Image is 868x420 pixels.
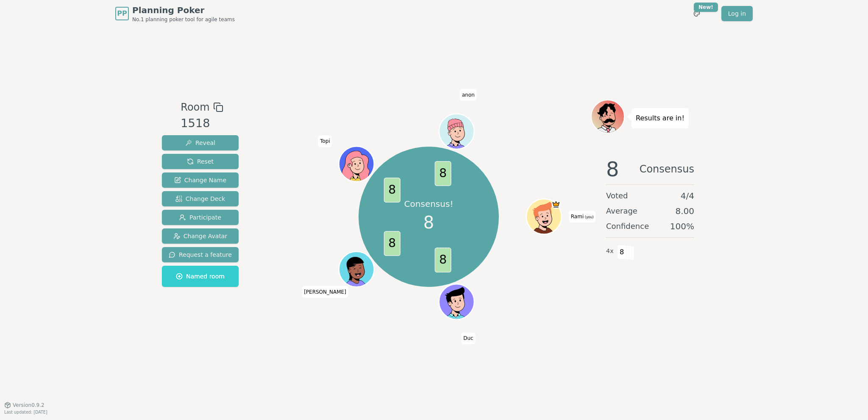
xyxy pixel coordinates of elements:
[670,220,694,232] span: 100 %
[173,232,228,240] span: Change Avatar
[551,200,560,209] span: Rami is the host
[115,4,235,23] a: PPPlanning PokerNo.1 planning poker tool for agile teams
[569,211,596,223] span: Click to change your name
[162,191,239,206] button: Change Deck
[169,250,232,259] span: Request a feature
[181,115,223,132] div: 1518
[460,89,477,101] span: Click to change your name
[640,159,694,179] span: Consensus
[162,266,239,287] button: Named room
[4,402,45,409] button: Version0.9.2
[606,190,628,202] span: Voted
[179,213,221,222] span: Participate
[694,3,718,12] div: New!
[423,210,434,235] span: 8
[434,248,451,273] span: 8
[132,16,235,23] span: No.1 planning poker tool for agile teams
[117,8,127,19] span: PP
[681,190,694,202] span: 4 / 4
[384,231,400,256] span: 8
[176,272,225,281] span: Named room
[162,210,239,225] button: Participate
[187,157,214,166] span: Reset
[175,195,225,203] span: Change Deck
[461,333,475,345] span: Click to change your name
[318,136,332,147] span: Click to change your name
[606,205,637,217] span: Average
[174,176,226,184] span: Change Name
[162,228,239,244] button: Change Avatar
[617,245,627,259] span: 8
[185,139,215,147] span: Reveal
[162,135,239,150] button: Reveal
[606,220,649,232] span: Confidence
[162,247,239,262] button: Request a feature
[404,198,453,210] p: Consensus!
[4,410,47,414] span: Last updated: [DATE]
[606,159,619,179] span: 8
[527,200,560,233] button: Click to change your avatar
[689,6,704,21] button: New!
[162,172,239,188] button: Change Name
[181,100,209,115] span: Room
[675,205,694,217] span: 8.00
[13,402,45,409] span: Version 0.9.2
[132,4,235,16] span: Planning Poker
[434,161,451,186] span: 8
[584,215,594,219] span: (you)
[606,247,614,256] span: 4 x
[636,112,684,124] p: Results are in!
[721,6,753,21] a: Log in
[302,286,348,298] span: Click to change your name
[162,154,239,169] button: Reset
[384,178,400,203] span: 8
